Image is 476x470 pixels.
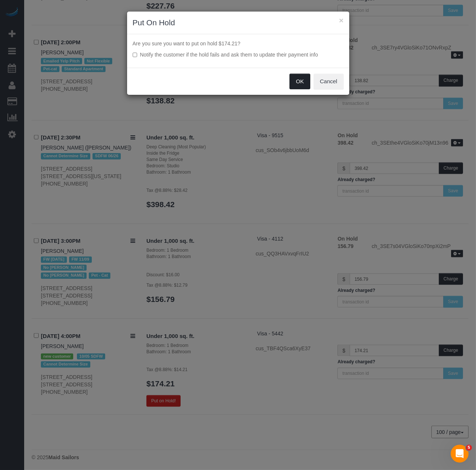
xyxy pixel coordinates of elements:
[289,74,310,89] button: OK
[339,16,343,24] button: ×
[133,51,344,58] label: Notify the customer if the hold fails and ask them to update their payment info
[451,445,469,463] iframe: Intercom live chat
[133,52,137,57] input: Notify the customer if the hold fails and ask them to update their payment info
[133,41,240,46] span: Are you sure you want to put on hold $174.21?
[466,445,472,451] span: 5
[133,17,344,28] h3: Put On Hold
[127,12,349,95] sui-modal: Put On Hold
[314,74,344,89] button: Cancel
